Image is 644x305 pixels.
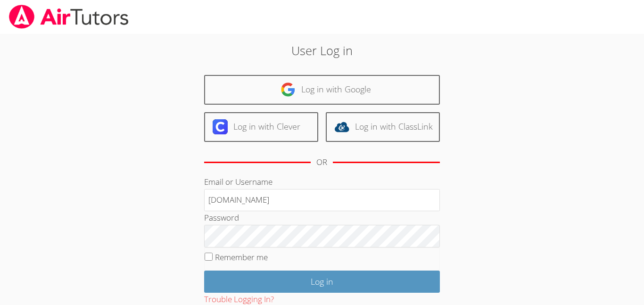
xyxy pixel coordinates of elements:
img: google-logo-50288ca7cdecda66e5e0955fdab243c47b7ad437acaf1139b6f446037453330a.svg [281,82,296,97]
input: Log in [204,271,440,293]
h2: User Log in [148,41,496,59]
a: Log in with Google [204,75,440,105]
div: OR [316,156,327,169]
a: Log in with Clever [204,112,318,142]
a: Log in with ClassLink [326,112,440,142]
img: classlink-logo-d6bb404cc1216ec64c9a2012d9dc4662098be43eaf13dc465df04b49fa7ab582.svg [334,119,349,134]
img: clever-logo-6eab21bc6e7a338710f1a6ff85c0baf02591cd810cc4098c63d3a4b26e2feb20.svg [213,119,228,134]
label: Email or Username [204,176,272,187]
img: airtutors_banner-c4298cdbf04f3fff15de1276eac7730deb9818008684d7c2e4769d2f7ddbe033.png [8,5,130,29]
label: Remember me [215,252,268,263]
label: Password [204,212,239,223]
